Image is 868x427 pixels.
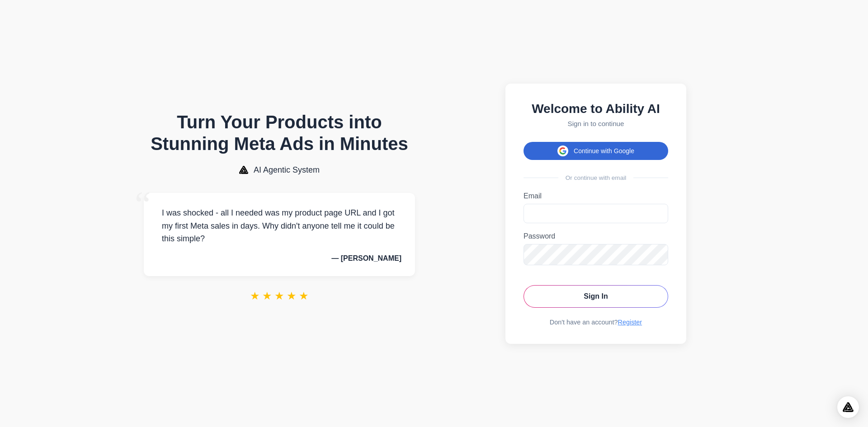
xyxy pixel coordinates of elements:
[524,102,668,116] h2: Welcome to Ability AI
[262,290,272,302] span: ★
[144,111,415,155] h1: Turn Your Products into Stunning Meta Ads in Minutes
[524,192,668,200] label: Email
[524,319,668,326] div: Don't have an account?
[135,184,151,225] span: “
[239,166,248,174] img: AI Agentic System Logo
[254,165,320,175] span: AI Agentic System
[524,232,668,240] label: Password
[250,290,260,302] span: ★
[287,290,297,302] span: ★
[274,290,284,302] span: ★
[299,290,309,302] span: ★
[157,254,401,263] p: — [PERSON_NAME]
[524,120,668,127] p: Sign in to continue
[837,396,859,418] div: Open Intercom Messenger
[524,142,668,160] button: Continue with Google
[524,285,668,308] button: Sign In
[157,206,401,245] p: I was shocked - all I needed was my product page URL and I got my first Meta sales in days. Why d...
[618,319,642,326] a: Register
[524,174,668,181] div: Or continue with email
